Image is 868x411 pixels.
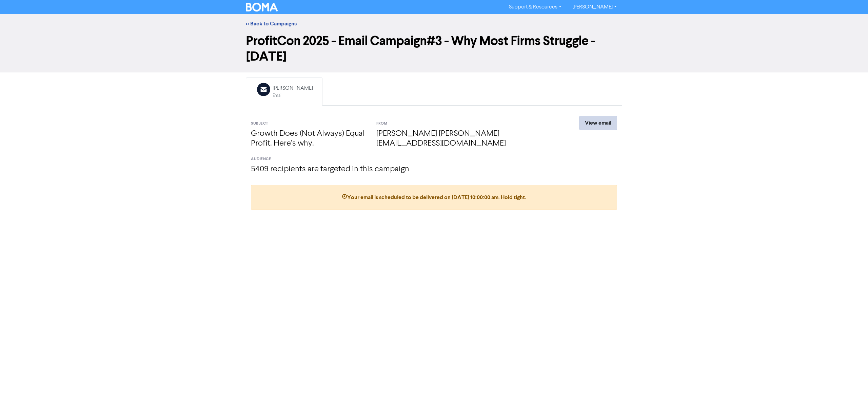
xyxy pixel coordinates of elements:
div: Audience [251,156,617,162]
div: [PERSON_NAME] [273,84,313,92]
h4: 5409 recipients are targeted in this campaign [251,165,617,174]
div: Email [273,92,313,99]
a: [PERSON_NAME] [567,2,622,13]
a: View email [579,116,617,130]
iframe: Chat Widget [783,338,868,411]
div: From [376,121,554,127]
span: Your email is scheduled to be delivered on [DATE] 10:00:00 am . Hold tight. [342,194,526,201]
a: << Back to Campaigns [246,20,297,27]
a: Support & Resources [504,2,567,13]
div: Subject [251,121,366,127]
img: BOMA Logo [246,3,278,12]
h4: [PERSON_NAME] [PERSON_NAME][EMAIL_ADDRESS][DOMAIN_NAME] [376,129,554,149]
h4: Growth Does (Not Always) Equal Profit. Here’s why. [251,129,366,149]
h1: ProfitCon 2025 - Email Campaign#3 - Why Most Firms Struggle - [DATE] [246,33,622,64]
